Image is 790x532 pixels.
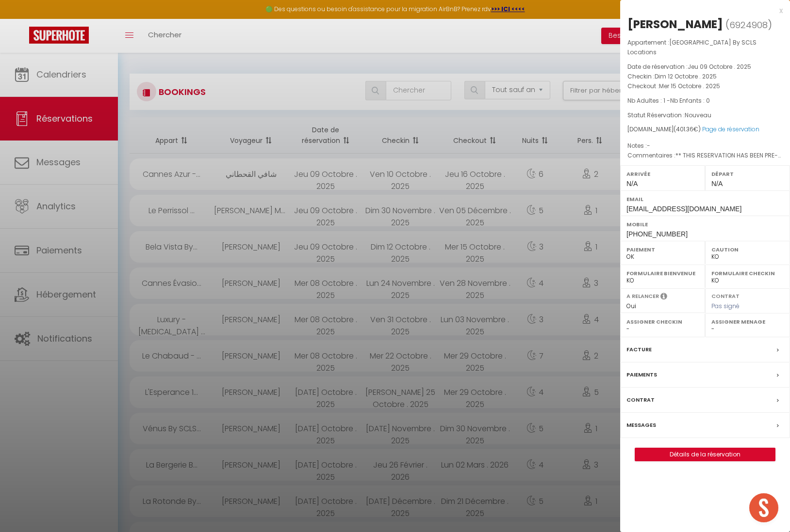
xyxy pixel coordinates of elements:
span: Mer 15 Octobre . 2025 [659,82,720,90]
label: Paiements [626,370,657,380]
label: Mobile [626,219,784,229]
label: Caution [711,245,784,254]
span: Dim 12 Octobre . 2025 [655,72,717,80]
label: Email [626,194,784,204]
p: Commentaires : [627,151,783,160]
p: Checkin : [627,72,783,81]
label: Départ [711,169,784,179]
label: Contrat [626,395,655,405]
label: Arrivée [626,169,699,179]
a: Détails de la réservation [635,448,775,461]
span: Jeu 09 Octobre . 2025 [688,63,751,71]
div: x [620,5,783,16]
span: 401.36 [676,125,693,133]
div: Ouvrir le chat [749,493,778,522]
label: A relancer [626,292,659,300]
span: N/A [626,180,638,188]
p: Appartement : [627,38,783,57]
i: Sélectionner OUI si vous souhaiter envoyer les séquences de messages post-checkout [660,292,667,303]
p: Checkout : [627,81,783,91]
span: ( ) [725,18,772,31]
span: ( €) [674,125,701,133]
p: Notes : [627,141,783,151]
span: N/A [711,180,723,188]
span: Nouveau [685,111,711,119]
label: Formulaire Checkin [711,268,784,278]
p: Statut Réservation : [627,110,783,120]
label: Messages [626,420,656,430]
span: 6924908 [729,19,768,31]
span: [EMAIL_ADDRESS][DOMAIN_NAME] [626,205,741,213]
div: [PERSON_NAME] [627,16,723,32]
p: Date de réservation : [627,62,783,72]
button: Détails de la réservation [635,448,775,461]
label: Assigner Checkin [626,317,699,327]
label: Contrat [711,292,740,298]
span: [GEOGRAPHIC_DATA] By SCLS Locations [627,38,757,56]
span: Pas signé [711,302,740,310]
label: Assigner Menage [711,317,784,327]
label: Facture [626,344,652,355]
span: - [647,141,650,150]
span: Nb Enfants : 0 [670,96,710,105]
span: [PHONE_NUMBER] [626,230,688,238]
label: Formulaire Bienvenue [626,268,699,278]
a: Page de réservation [702,125,759,133]
span: Nb Adultes : 1 - [627,96,710,105]
div: [DOMAIN_NAME] [627,125,783,134]
label: Paiement [626,245,699,254]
